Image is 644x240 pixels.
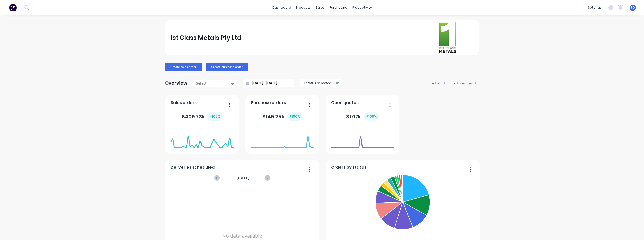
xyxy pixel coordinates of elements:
[182,112,222,121] div: $ 409.73k
[270,4,294,11] a: dashboard
[171,100,197,106] span: Sales orders
[429,80,448,86] button: add card
[251,100,286,106] span: Purchase orders
[438,22,457,54] img: 1st Class Metals Pty Ltd
[313,4,327,11] div: sales
[9,4,17,11] img: Factory
[346,112,379,121] div: $ 1.07k
[236,175,250,181] span: [DATE]
[294,4,313,11] div: products
[206,63,248,71] button: Create purchase order
[350,4,374,11] div: productivity
[165,63,202,71] button: Create sales order
[171,33,242,43] div: 1st Class Metals Pty Ltd
[287,112,302,121] div: + 100 %
[327,4,350,11] div: purchasing
[208,112,222,121] div: + 100 %
[262,112,302,121] div: $ 145.25k
[303,80,335,86] div: 4 status selected
[300,79,343,87] button: 4 status selected
[364,112,379,121] div: + 100 %
[631,5,635,10] span: PO
[585,4,604,11] div: settings
[331,100,359,106] span: Open quotes
[165,78,187,88] div: Overview
[451,80,479,86] button: edit dashboard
